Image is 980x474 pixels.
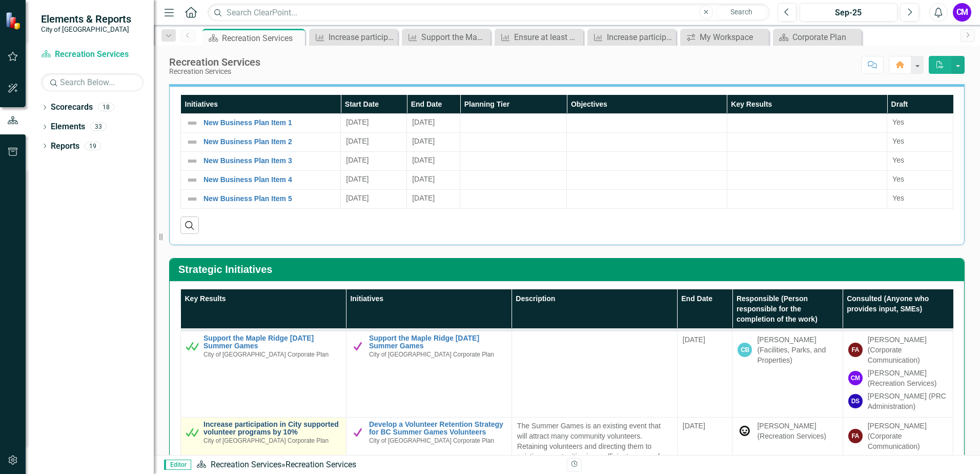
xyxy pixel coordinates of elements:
td: Double-Click to Edit Right Click for Context Menu [181,190,341,209]
td: Double-Click to Edit Right Click for Context Menu [181,152,341,171]
span: [DATE] [346,175,369,183]
div: Recreation Services [222,32,302,45]
span: [DATE] [346,194,369,202]
div: My Workspace [700,31,766,44]
span: [DATE] [346,137,369,145]
a: My Workspace [683,31,766,44]
td: Double-Click to Edit Right Click for Context Menu [181,171,341,190]
td: Double-Click to Edit [341,171,407,190]
div: Sep-25 [803,7,894,19]
a: New Business Plan Item 5 [203,195,335,203]
button: CM [953,3,971,22]
div: » [196,459,559,471]
span: [DATE] [683,422,705,430]
div: [PERSON_NAME] (PRC Administration) [868,391,948,411]
a: Increase participation in subsidized recreation programs by 10% through the development of City-s... [590,31,673,44]
span: [DATE] [346,118,369,126]
img: Not Defined [186,193,198,205]
span: [DATE] [412,118,435,126]
span: [DATE] [683,335,705,344]
div: [PERSON_NAME] (Recreation Services) [868,368,948,388]
a: Reports [51,141,79,152]
a: Support the Maple Ridge [DATE] Summer Games [369,334,506,350]
input: Search ClearPoint... [208,4,770,22]
a: Elements [51,121,85,133]
a: Recreation Services [211,460,281,469]
button: Sep-25 [800,3,897,22]
input: Search Below... [41,73,144,91]
td: Double-Click to Edit [460,114,567,133]
h3: Strategic Initiatives [178,264,959,275]
small: City of [GEOGRAPHIC_DATA] [41,25,131,33]
td: Double-Click to Edit [407,171,460,190]
div: Ensure at least 70% of residents, as measured by households, have access to one free community ev... [514,31,581,44]
button: Search [716,5,767,19]
a: Develop a Volunteer Retention Strategy for BC Summer Games Volunteers [369,421,506,437]
img: Not Defined [186,136,198,148]
td: Double-Click to Edit [341,152,407,171]
a: Recreation Services [41,49,144,61]
td: Double-Click to Edit [887,190,953,209]
td: Double-Click to Edit [407,190,460,209]
td: Double-Click to Edit [887,133,953,152]
td: Double-Click to Edit [341,133,407,152]
td: Double-Click to Edit [341,190,407,209]
a: Corporate Plan [775,31,859,44]
div: Recreation Services [169,56,260,68]
span: [DATE] [412,137,435,145]
span: City of [GEOGRAPHIC_DATA] Corporate Plan [203,437,329,444]
td: Double-Click to Edit Right Click for Context Menu [181,331,346,418]
span: [DATE] [346,156,369,164]
div: CM [848,371,863,385]
a: New Business Plan Item 1 [203,119,335,127]
span: Search [730,8,752,16]
span: Yes [892,156,904,164]
img: ClearPoint Strategy [5,11,23,30]
div: 33 [90,123,107,131]
a: Increase participation in City supported volunteer programs by 10% [203,421,341,437]
a: New Business Plan Item 4 [203,176,335,184]
a: New Business Plan Item 3 [203,157,335,165]
div: CB [738,343,752,357]
td: Double-Click to Edit [887,152,953,171]
img: Met [186,426,198,439]
a: Increase participation in City supported volunteer programs by 10% [312,31,395,44]
span: Editor [164,460,191,470]
div: Recreation Services [285,460,356,469]
td: Double-Click to Edit [460,133,567,152]
td: Double-Click to Edit [460,152,567,171]
td: Double-Click to Edit [460,171,567,190]
a: New Business Plan Item 2 [203,138,335,146]
td: Double-Click to Edit [887,171,953,190]
div: 18 [98,103,114,112]
img: Not Defined [186,174,198,186]
span: Yes [892,175,904,183]
div: [PERSON_NAME] (Facilities, Parks, and Properties) [757,334,837,365]
img: Russ Brummer [738,424,752,438]
td: Double-Click to Edit [512,331,677,418]
a: Scorecards [51,102,93,113]
span: City of [GEOGRAPHIC_DATA] Corporate Plan [369,437,494,444]
td: Double-Click to Edit [341,114,407,133]
td: Double-Click to Edit [407,114,460,133]
span: Yes [892,137,904,145]
td: Double-Click to Edit [460,190,567,209]
img: Not Defined [186,117,198,129]
span: Yes [892,194,904,202]
img: Met [186,340,198,352]
div: FA [848,343,863,357]
div: The Summer Games is an existing event that will attract many community volunteers. Retaining volu... [517,421,672,472]
div: Recreation Services [169,68,260,75]
a: Support the Maple Ridge [DATE] Summer Games [404,31,488,44]
div: FA [848,429,863,443]
span: [DATE] [412,175,435,183]
div: 19 [85,142,101,150]
span: Yes [892,118,904,126]
td: Double-Click to Edit [677,331,732,418]
a: Ensure at least 70% of residents, as measured by households, have access to one free community ev... [497,31,581,44]
td: Double-Click to Edit [407,152,460,171]
span: [DATE] [412,156,435,164]
span: Elements & Reports [41,13,131,25]
div: [PERSON_NAME] (Corporate Communication) [868,421,948,451]
td: Double-Click to Edit [843,331,953,418]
